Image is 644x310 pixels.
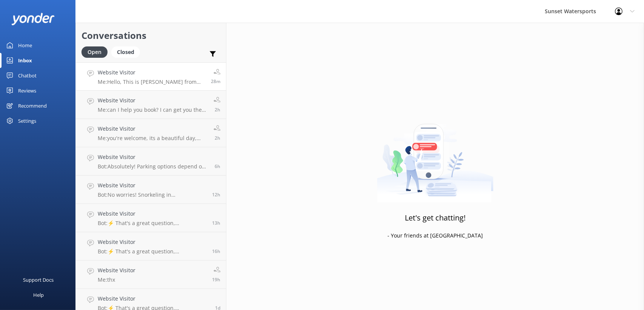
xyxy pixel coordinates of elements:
[98,106,208,113] p: Me: can I help you book? I can get you the best rate... which day are you thinking of going and h...
[215,135,220,141] span: Sep 21 2025 09:15am (UTC -05:00) America/Cancun
[98,181,206,190] h4: Website Visitor
[81,28,220,43] h2: Conversations
[212,220,220,226] span: Sep 20 2025 09:55pm (UTC -05:00) America/Cancun
[405,212,466,224] h3: Let's get chatting!
[387,231,483,240] p: - Your friends at [GEOGRAPHIC_DATA]
[18,38,32,53] div: Home
[98,191,206,198] p: Bot: No worries! Snorkeling in [GEOGRAPHIC_DATA] is beginner-friendly, and our tours offer snorke...
[212,191,220,198] span: Sep 20 2025 11:26pm (UTC -05:00) America/Cancun
[81,48,111,56] a: Open
[215,163,220,170] span: Sep 21 2025 05:06am (UTC -05:00) America/Cancun
[23,272,54,287] div: Support Docs
[98,248,206,255] p: Bot: ⚡ That's a great question, unfortunately I do not know the answer. I'm going to reach out to...
[98,135,208,142] p: Me: you're welcome, its a beautiful day, should be nice this evening!
[98,79,205,85] p: Me: Hello, This is [PERSON_NAME] from [GEOGRAPHIC_DATA]. We welcome Anniversaries and Birthdays! ...
[76,261,226,289] a: Website VisitorMe:thx19h
[212,276,220,283] span: Sep 20 2025 04:01pm (UTC -05:00) America/Cancun
[212,248,220,254] span: Sep 20 2025 07:43pm (UTC -05:00) America/Cancun
[377,108,493,202] img: artwork of a man stealing a conversation from at giant smartphone
[18,113,36,128] div: Settings
[76,204,226,232] a: Website VisitorBot:⚡ That's a great question, unfortunately I do not know the answer. I'm going t...
[98,276,135,283] p: Me: thx
[98,163,209,170] p: Bot: Absolutely! Parking options depend on where your tour departs from. For [STREET_ADDRESS][PER...
[98,210,206,218] h4: Website Visitor
[98,266,135,275] h4: Website Visitor
[81,46,108,58] div: Open
[98,96,208,105] h4: Website Visitor
[98,125,208,133] h4: Website Visitor
[98,238,206,246] h4: Website Visitor
[76,62,226,91] a: Website VisitorMe:Hello, This is [PERSON_NAME] from [GEOGRAPHIC_DATA]. We welcome Anniversaries a...
[76,119,226,147] a: Website VisitorMe:you're welcome, its a beautiful day, should be nice this evening!2h
[18,68,37,83] div: Chatbot
[215,106,220,113] span: Sep 21 2025 09:35am (UTC -05:00) America/Cancun
[98,295,209,303] h4: Website Visitor
[98,68,205,77] h4: Website Visitor
[111,48,144,56] a: Closed
[33,287,44,302] div: Help
[98,153,209,161] h4: Website Visitor
[211,78,220,85] span: Sep 21 2025 11:18am (UTC -05:00) America/Cancun
[11,13,55,25] img: yonder-white-logo.png
[76,147,226,176] a: Website VisitorBot:Absolutely! Parking options depend on where your tour departs from. For [STREE...
[18,53,32,68] div: Inbox
[76,232,226,261] a: Website VisitorBot:⚡ That's a great question, unfortunately I do not know the answer. I'm going t...
[111,46,140,58] div: Closed
[76,176,226,204] a: Website VisitorBot:No worries! Snorkeling in [GEOGRAPHIC_DATA] is beginner-friendly, and our tour...
[18,83,36,98] div: Reviews
[76,91,226,119] a: Website VisitorMe:can I help you book? I can get you the best rate... which day are you thinking ...
[98,220,206,227] p: Bot: ⚡ That's a great question, unfortunately I do not know the answer. I'm going to reach out to...
[18,98,47,113] div: Recommend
